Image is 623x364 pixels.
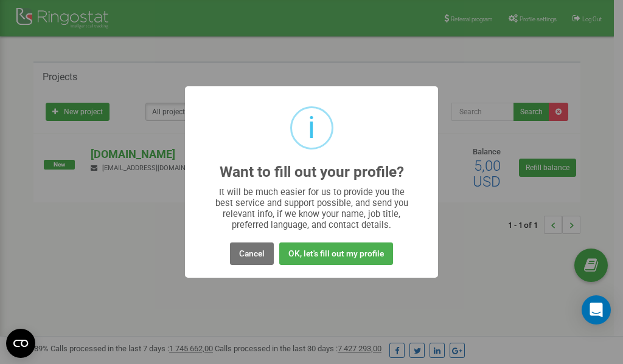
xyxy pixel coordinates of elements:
div: i [308,108,315,148]
div: Open Intercom Messenger [582,295,611,325]
h2: Want to fill out your profile? [220,164,404,180]
button: Cancel [230,242,274,265]
div: It will be much easier for us to provide you the best service and support possible, and send you ... [209,187,414,230]
button: Open CMP widget [6,329,35,358]
button: OK, let's fill out my profile [279,242,393,265]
